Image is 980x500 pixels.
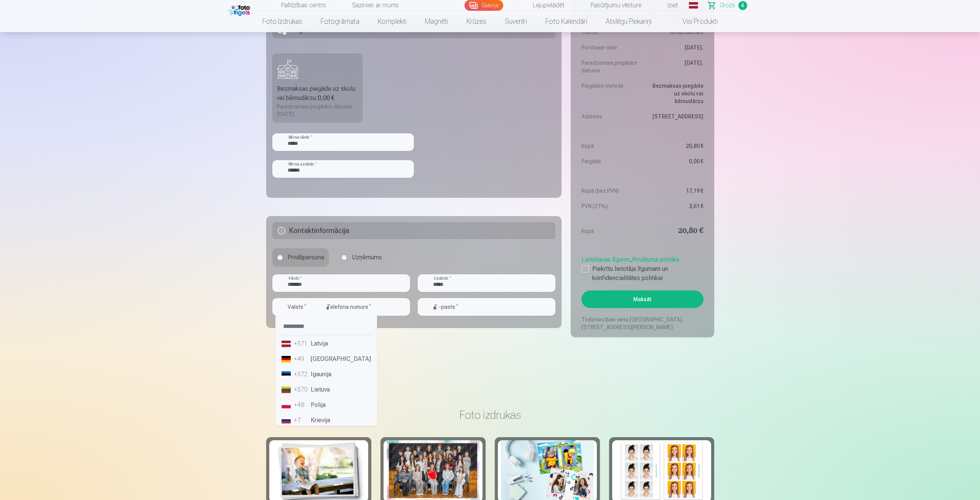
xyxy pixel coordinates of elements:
[646,113,703,120] dd: [STREET_ADDRESS]
[457,11,496,32] a: Krūzes
[646,142,703,150] dd: 20,80 €
[581,256,630,263] a: Lietošanas līgums
[581,252,703,283] div: ,
[581,44,639,51] dt: Purchase date
[581,264,703,283] label: Piekrītu lietotāja līgumam un konfidencialitātes politikai
[581,28,639,36] dt: Status
[581,157,639,165] dt: Piegāde
[277,103,358,118] div: Paredzamais piegādes datums [DATE].
[669,28,703,36] span: Neapmaksāts
[272,222,556,239] h5: Kontaktinformācija
[646,202,703,210] dd: 3,61 €
[581,82,639,105] dt: Piegādes metode
[646,157,703,165] dd: 0,00 €
[294,370,309,379] div: +372
[311,11,369,32] a: Fotogrāmata
[294,385,309,394] div: +370
[646,59,703,74] dd: [DATE].
[336,248,387,267] label: Uzņēmums
[318,94,334,102] b: 0,00 €
[369,11,416,32] a: Komplekti
[272,248,329,267] label: Privātpersona
[646,44,703,51] dd: [DATE].
[581,226,639,236] dt: Kopā
[596,11,661,32] a: Atslēgu piekariņi
[278,382,374,397] li: Lietuva
[272,408,708,422] h3: Foto izdrukas
[581,59,639,74] dt: Paredzamais piegādes datums
[720,1,735,10] span: Grozs
[278,413,374,428] li: Krievija
[581,316,703,331] p: Tirdzniecības vieta [GEOGRAPHIC_DATA], [STREET_ADDRESS][PERSON_NAME]
[253,11,311,32] a: Foto izdrukas
[581,142,639,150] dt: Kopā
[272,298,322,316] button: Valsts*
[294,416,309,425] div: +7
[277,84,358,103] div: Bezmaksas piegāde uz skolu vai bērnudārzu :
[496,11,536,32] a: Suvenīri
[646,226,703,236] dd: 20,80 €
[277,254,283,261] input: Privātpersona
[581,290,703,308] button: Maksāt
[738,1,747,10] span: 4
[581,113,639,120] dt: Address
[632,256,679,263] a: Privātuma politika
[294,354,309,364] div: +49
[294,339,309,348] div: +371
[341,254,347,261] input: Uzņēmums
[278,336,374,351] li: Latvija
[581,187,639,195] dt: Kopā (bez PVN)
[229,3,252,16] img: /fa1
[646,187,703,195] dd: 17,19 €
[581,202,639,210] dt: PVN (21%)
[285,303,310,311] label: Valsts
[661,11,727,32] a: Visi produkti
[646,82,703,105] dd: Bezmaksas piegāde uz skolu vai bērnudārzu
[278,351,374,367] li: [GEOGRAPHIC_DATA]
[278,397,374,413] li: Polija
[536,11,596,32] a: Foto kalendāri
[416,11,457,32] a: Magnēti
[278,367,374,382] li: Igaunija
[294,400,309,410] div: +48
